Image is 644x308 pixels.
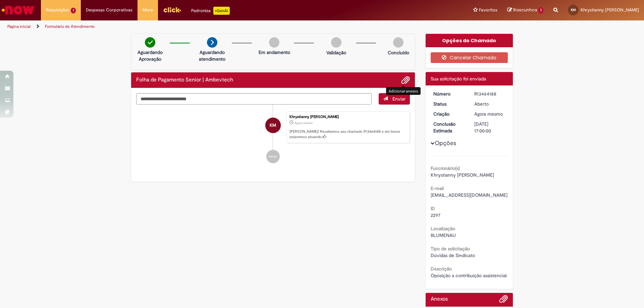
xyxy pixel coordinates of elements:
[571,8,576,12] span: KM
[289,115,406,119] div: Khrystianny [PERSON_NAME]
[581,7,639,13] span: Khrystianny [PERSON_NAME]
[269,37,279,48] img: img-circle-grey.png
[136,111,410,143] li: Khrystianny Leandro Meier
[5,20,424,33] ul: Trilhas de página
[145,37,155,48] img: check-circle-green.png
[331,37,341,48] img: img-circle-grey.png
[143,7,153,13] span: More
[45,24,95,29] a: Formulário de Atendimento
[431,205,435,211] b: ID
[474,111,503,117] time: 29/08/2025 20:38:30
[386,87,421,95] div: Adicionar anexos
[428,121,470,134] dt: Conclusão Estimada
[270,117,276,133] span: KM
[431,192,507,198] span: [EMAIL_ADDRESS][DOMAIN_NAME]
[136,105,410,170] ul: Histórico de tíquete
[431,246,470,252] b: Tipo de solicitação
[474,111,505,117] div: 29/08/2025 20:38:30
[1,3,35,17] img: ServiceNow
[71,8,76,13] span: 1
[426,34,513,47] div: Opções do Chamado
[163,5,181,15] img: click_logo_yellow_360x200.png
[428,111,470,117] dt: Criação
[431,165,460,171] b: Funcionário(s)
[392,96,406,102] span: Enviar
[431,212,440,218] span: 2297
[431,266,452,272] b: Descrição
[265,118,281,133] div: Khrystianny Leandro Meier
[499,295,508,307] button: Adicionar anexos
[431,272,507,279] span: Oposição a contribuição assistencial.
[388,49,409,56] p: Concluído
[474,101,505,107] div: Aberto
[513,7,537,13] span: Rascunhos
[196,49,228,62] p: Aguardando atendimento
[431,185,444,191] b: E-mail
[213,7,230,15] p: +GenAi
[428,90,470,97] dt: Número
[401,76,410,84] button: Adicionar anexos
[207,37,217,48] img: arrow-next.png
[379,93,410,105] button: Enviar
[431,226,455,232] b: Localização
[431,52,508,63] button: Cancelar Chamado
[428,101,470,107] dt: Status
[294,121,313,125] time: 29/08/2025 20:38:30
[326,49,346,56] p: Validação
[474,121,505,134] div: [DATE] 17:00:00
[7,24,31,29] a: Página inicial
[431,232,456,238] span: BLUMENAU
[393,37,404,48] img: img-circle-grey.png
[86,7,132,13] span: Despesas Corporativas
[431,252,475,258] span: Dúvidas de Sindicato
[431,296,448,302] h2: Anexos
[507,7,543,13] a: Rascunhos
[474,90,505,97] div: R13464188
[136,77,233,83] h2: Folha de Pagamento Senior | Ambevtech Histórico de tíquete
[289,129,406,139] p: [PERSON_NAME]! Recebemos seu chamado R13464188 e em breve estaremos atuando.
[474,111,503,117] span: Agora mesmo
[431,76,486,82] span: Sua solicitação foi enviada
[134,49,166,62] p: Aguardando Aprovação
[46,7,69,13] span: Requisições
[259,49,290,56] p: Em andamento
[479,7,497,13] span: Favoritos
[136,93,372,105] textarea: Digite sua mensagem aqui...
[538,7,543,13] span: 1
[191,7,230,15] div: Padroniza
[294,121,313,125] span: Agora mesmo
[431,172,494,178] span: Khrystianny [PERSON_NAME]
